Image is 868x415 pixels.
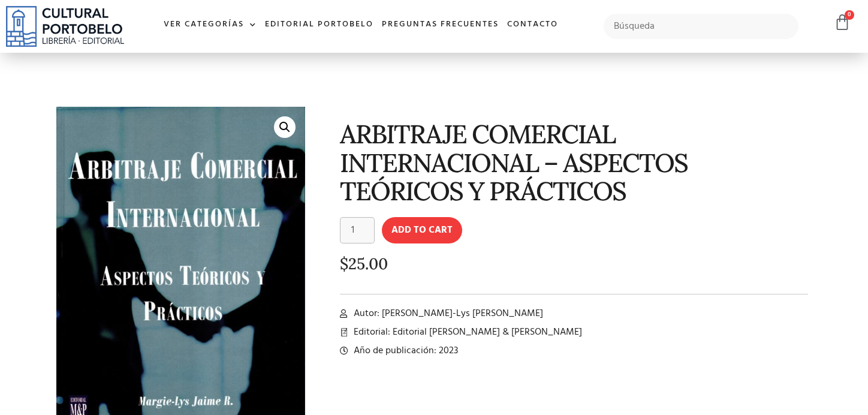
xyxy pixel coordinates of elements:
span: 0 [845,10,854,20]
a: Ver Categorías [159,12,261,38]
span: Año de publicación: 2023 [351,344,458,358]
a: 0 [834,14,851,31]
a: Preguntas frecuentes [378,12,503,38]
bdi: 25.00 [340,254,388,273]
input: Búsqueda [604,14,798,39]
a: Editorial Portobelo [261,12,378,38]
a: 🔍 [274,116,296,138]
button: Add to cart [382,217,462,243]
h1: ARBITRAJE COMERCIAL INTERNACIONAL – ASPECTOS TEÓRICOS Y PRÁCTICOS [340,120,808,205]
span: Editorial: Editorial [PERSON_NAME] & [PERSON_NAME] [351,325,582,339]
span: $ [340,254,348,273]
a: Contacto [503,12,562,38]
input: Product quantity [340,217,375,243]
span: Autor: [PERSON_NAME]-Lys [PERSON_NAME] [351,306,543,321]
